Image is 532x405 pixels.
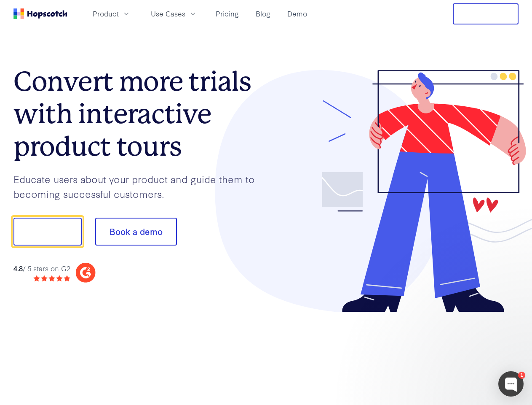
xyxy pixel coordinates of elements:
strong: 4.8 [13,263,23,273]
a: Pricing [212,7,242,21]
button: Free Trial [453,3,519,24]
h1: Convert more trials with interactive product tours [13,65,266,162]
span: Use Cases [151,8,185,19]
span: Product [93,8,119,19]
button: Show me! [13,218,82,246]
a: Home [13,8,67,19]
div: / 5 stars on G2 [13,263,70,274]
button: Product [88,7,136,21]
div: 1 [518,372,525,379]
button: Use Cases [146,7,202,21]
button: Book a demo [95,218,177,246]
a: Demo [284,7,310,21]
a: Blog [252,7,274,21]
p: Educate users about your product and guide them to becoming successful customers. [13,172,266,201]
